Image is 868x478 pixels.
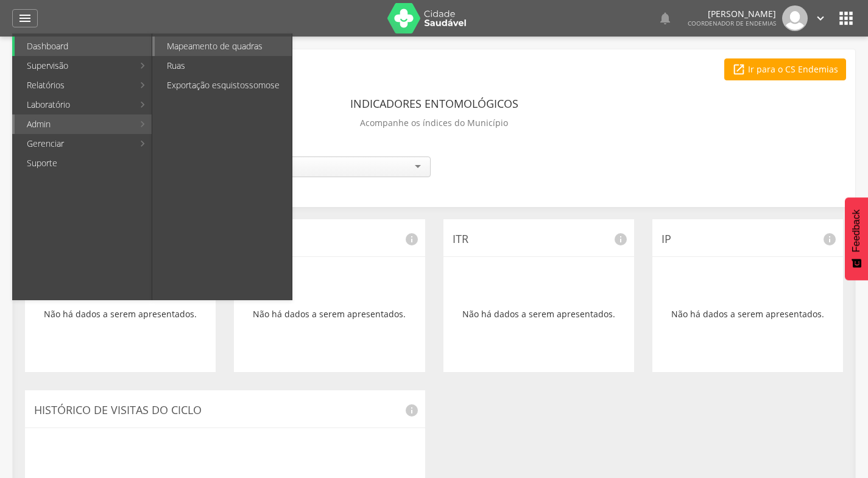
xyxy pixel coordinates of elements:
[15,56,133,76] a: Supervisão
[155,37,292,56] a: Mapeamento de quadras
[732,63,746,76] i: 
[613,232,628,247] i: info
[18,11,32,26] i: 
[15,153,152,173] a: Suporte
[34,402,416,418] p: Histórico de Visitas do Ciclo
[243,231,415,247] p: IRP
[404,403,419,418] i: info
[836,9,856,28] i: 
[822,232,837,247] i: info
[688,10,776,18] p: [PERSON_NAME]
[662,231,834,247] p: IP
[15,95,133,114] a: Laboratório
[453,266,625,363] div: Não há dados a serem apresentados.
[15,37,152,56] a: Dashboard
[243,266,415,363] div: Não há dados a serem apresentados.
[15,114,133,134] a: Admin
[814,5,827,31] a: 
[404,232,419,247] i: info
[724,58,846,80] a: Ir para o CS Endemias
[350,93,518,114] header: Indicadores Entomológicos
[12,9,38,27] a: 
[453,231,625,247] p: ITR
[851,209,862,252] span: Feedback
[658,11,672,26] i: 
[15,76,133,95] a: Relatórios
[658,5,672,31] a: 
[155,76,292,95] a: Exportação esquistossomose
[662,266,834,363] div: Não há dados a serem apresentados.
[155,56,292,76] a: Ruas
[360,114,508,132] p: Acompanhe os índices do Município
[845,197,868,280] button: Feedback - Mostrar pesquisa
[34,266,206,363] div: Não há dados a serem apresentados.
[814,12,827,25] i: 
[688,19,776,27] span: Coordenador de Endemias
[15,134,133,153] a: Gerenciar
